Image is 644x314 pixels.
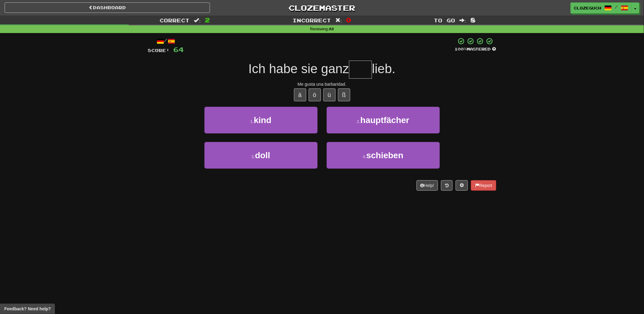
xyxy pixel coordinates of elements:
[434,17,455,23] span: To go
[455,47,467,51] span: 100 %
[160,17,190,23] span: Correct
[338,88,350,101] button: ß
[327,107,440,133] button: 2.hauptfächer
[174,46,184,53] span: 64
[205,16,210,24] span: 2
[360,115,409,125] span: hauptfächer
[471,180,496,191] button: Report
[255,151,270,160] span: doll
[204,107,318,133] button: 1.kind
[4,306,51,312] span: Open feedback widget
[455,47,496,52] div: Mastered
[194,18,201,23] span: :
[335,18,342,23] span: :
[357,119,361,124] small: 2 .
[571,2,632,13] a: Clozeguch /
[366,151,403,160] span: schieben
[470,16,476,24] span: 8
[5,2,210,13] a: Dashboard
[148,81,496,87] div: Me gusta una barbaridad.
[329,27,334,31] strong: All
[309,88,321,101] button: ö
[615,5,618,9] span: /
[346,16,351,24] span: 0
[363,154,366,159] small: 4 .
[293,17,331,23] span: Incorrect
[417,180,438,191] button: Help!
[204,142,318,169] button: 3.doll
[248,62,349,76] span: Ich habe sie ganz
[460,18,466,23] span: :
[294,88,306,101] button: ä
[574,5,602,11] span: Clozeguch
[219,2,425,13] a: Clozemaster
[441,180,453,191] button: Round history (alt+y)
[148,48,170,53] span: Score:
[327,142,440,169] button: 4.schieben
[148,37,184,45] div: /
[323,88,336,101] button: ü
[372,62,396,76] span: lieb.
[254,115,272,125] span: kind
[252,154,255,159] small: 3 .
[250,119,254,124] small: 1 .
